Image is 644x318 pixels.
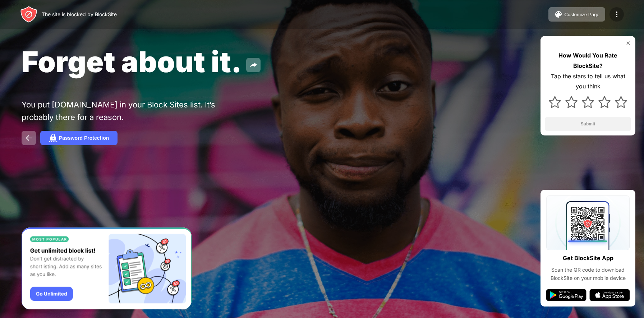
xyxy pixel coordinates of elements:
img: star.svg [565,96,578,108]
img: back.svg [24,134,33,142]
div: How Would You Rate BlockSite? [545,50,631,71]
img: password.svg [49,134,57,142]
div: You put [DOMAIN_NAME] in your Block Sites list. It’s probably there for a reason. [22,98,244,124]
div: Scan the QR code to download BlockSite on your mobile device [546,266,630,282]
img: pallet.svg [554,10,563,19]
img: google-play.svg [546,289,586,301]
div: Customize Page [564,12,599,17]
img: rate-us-close.svg [625,40,631,46]
img: share.svg [249,61,258,69]
iframe: Banner [22,227,192,310]
img: star.svg [598,96,611,108]
img: menu-icon.svg [612,10,621,19]
img: star.svg [615,96,627,108]
div: Password Protection [59,135,109,141]
span: Forget about it. [22,44,242,79]
button: Submit [545,117,631,131]
div: Get BlockSite App [563,253,613,263]
img: star.svg [549,96,561,108]
div: The site is blocked by BlockSite [42,10,117,18]
button: Password Protection [40,131,118,145]
img: header-logo.svg [20,6,37,23]
button: Customize Page [548,7,605,22]
img: star.svg [582,96,594,108]
img: qrcode.svg [546,195,630,250]
div: Tap the stars to tell us what you think [545,71,631,92]
img: app-store.svg [589,289,630,301]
